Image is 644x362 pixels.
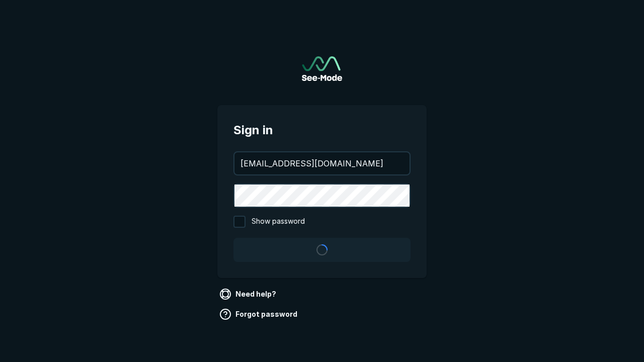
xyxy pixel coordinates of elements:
input: your@email.com [234,152,410,174]
a: Go to sign in [302,56,342,81]
span: Sign in [233,121,411,139]
a: Need help? [217,286,280,302]
span: Show password [252,216,305,228]
img: See-Mode Logo [302,56,342,81]
a: Forgot password [217,306,301,322]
